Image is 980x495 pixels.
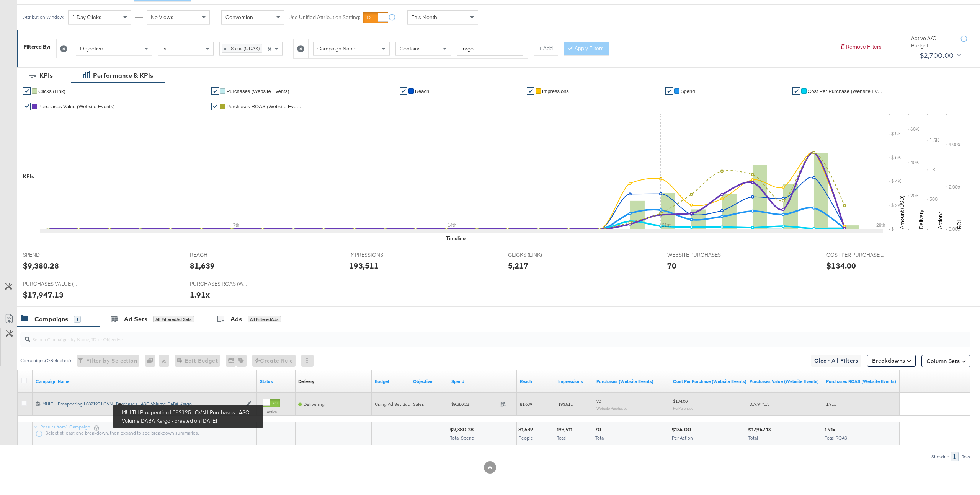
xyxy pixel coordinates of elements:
a: The total amount spent to date. [451,378,514,384]
span: WEBSITE PURCHASES [667,251,725,259]
span: $9,380.28 [451,401,497,407]
div: MULTI | Prospecting | 082125 | CVN | Purchases | ASC Volume DABA Kargo [42,401,242,407]
span: Is [162,45,167,52]
span: COST PER PURCHASE (WEBSITE EVENTS) [826,251,884,259]
span: Conversion [225,14,253,21]
input: Enter a search term [457,42,523,56]
span: Purchases ROAS (Website Events) [227,104,303,109]
div: Showing: [931,454,951,459]
div: Filtered By: [24,43,51,50]
a: ✔ [527,87,534,95]
div: 81,639 [518,426,536,433]
span: Clicks (Link) [38,88,65,94]
text: Delivery [918,210,924,229]
span: PURCHASES VALUE (WEBSITE EVENTS) [23,280,80,288]
span: 81,639 [520,401,532,407]
a: The number of times a purchase was made tracked by your Custom Audience pixel on your website aft... [596,378,667,384]
span: Sales [413,401,424,407]
span: Impressions [542,88,569,94]
div: Campaigns ( 0 Selected) [20,357,71,364]
div: $134.00 [671,426,693,433]
div: KPIs [39,71,53,80]
div: KPIs [23,173,34,180]
div: Using Ad Set Budget [375,401,417,407]
a: The average cost for each purchase tracked by your Custom Audience pixel on your website after pe... [673,378,746,384]
span: Reach [415,88,430,94]
span: 1 Day Clicks [72,14,101,21]
span: Total [595,435,605,441]
span: PURCHASES ROAS (WEBSITE EVENTS) [190,280,247,288]
a: The maximum amount you're willing to spend on your ads, on average each day or over the lifetime ... [375,378,407,384]
span: This Month [412,14,437,21]
div: All Filtered Ads [248,316,281,323]
a: Reflects the ability of your Ad Campaign to achieve delivery based on ad states, schedule and bud... [298,378,314,384]
span: SPEND [23,251,80,259]
text: Actions [937,211,944,229]
div: 1 [951,452,959,461]
span: Objective [80,45,103,52]
sub: Website Purchases [596,406,627,410]
div: $134.00 [826,260,856,271]
div: 193,511 [557,426,575,433]
sub: Per Purchase [673,406,693,410]
div: 5,217 [508,260,528,271]
span: REACH [190,251,247,259]
div: Campaigns [34,315,68,324]
div: Row [961,454,970,459]
a: Shows the current state of your Ad Campaign. [260,378,292,384]
span: People [519,435,533,441]
span: Total [557,435,567,441]
a: ✔ [23,87,31,95]
a: ✔ [400,87,407,95]
span: Total Spend [450,435,474,441]
span: Clear all [266,42,273,55]
a: ✔ [211,103,219,110]
span: 193,511 [558,401,573,407]
div: Ad Sets [124,315,147,324]
span: Per Action [672,435,693,441]
span: Clear All Filters [814,356,858,366]
span: × [222,44,229,52]
div: Timeline [446,235,465,242]
label: Use Unified Attribution Setting: [288,14,360,21]
label: Active [263,409,280,414]
button: $2,700.00 [916,49,962,62]
div: Delivery [298,378,314,384]
span: Spend [681,88,695,94]
span: Total [748,435,758,441]
button: + Add [534,42,558,55]
a: Your campaign's objective. [413,378,445,384]
span: Cost Per Purchase (Website Events) [808,88,884,94]
span: × [268,45,271,52]
div: 0 [145,355,159,367]
a: The number of times your ad was served. On mobile apps an ad is counted as served the first time ... [558,378,590,384]
div: Active A/C Budget [911,35,953,49]
text: Amount (USD) [898,195,905,229]
span: Purchases Value (Website Events) [38,104,115,109]
a: Your campaign name. [36,378,254,384]
a: ✔ [23,103,31,110]
span: Delivering [304,401,325,407]
span: $134.00 [673,398,688,404]
div: Ads [230,315,242,324]
span: 1.91x [826,401,836,407]
span: No Views [151,14,173,21]
span: Total ROAS [825,435,847,441]
text: ROI [956,220,963,229]
a: The number of people your ad was served to. [520,378,552,384]
div: Performance & KPIs [93,71,153,80]
div: 1.91x [825,426,838,433]
button: Remove Filters [840,43,882,50]
span: Campaign Name [317,45,357,52]
span: IMPRESSIONS [349,251,407,259]
span: CLICKS (LINK) [508,251,565,259]
input: Search Campaigns by Name, ID or Objective [30,329,881,344]
span: Sales (ODAX) [229,44,262,52]
a: ✔ [792,87,800,95]
div: 81,639 [190,260,215,271]
div: All Filtered Ad Sets [153,316,194,323]
span: Purchases (Website Events) [227,88,289,94]
div: 70 [595,426,603,433]
div: $9,380.28 [450,426,476,433]
button: Clear All Filters [811,355,861,367]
